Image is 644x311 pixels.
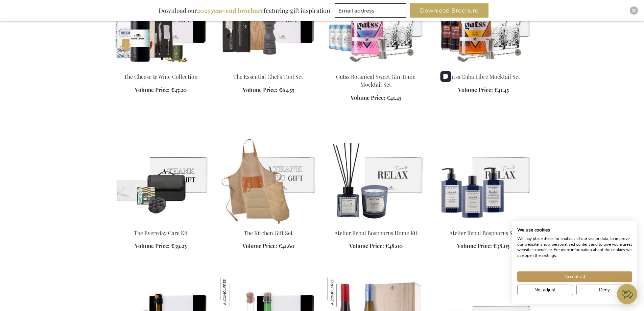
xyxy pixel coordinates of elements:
a: Volume Price: €41.60 [242,242,294,250]
span: €48.00 [385,242,403,249]
span: €41.45 [494,86,509,93]
span: €41.60 [279,242,294,249]
a: The Essential Chef's Tool Set [220,65,317,71]
span: Volume Price: [135,242,170,249]
img: Close [632,8,636,13]
a: Volume Price: €39.25 [135,242,187,250]
a: Volume Price: €38.05 [457,242,509,250]
span: Accept all [565,273,585,280]
span: Volume Price: [243,86,278,93]
span: Volume Price: [349,242,384,249]
p: We may place these for analysis of our visitor data, to improve our website, show personalised co... [517,236,632,259]
span: Volume Price: [457,242,492,249]
a: Gutss Botanical Sweet Gin Tonic Mocktail Set [336,73,415,88]
span: €38.05 [493,242,509,249]
a: Atelier Rebul Bosphorus Home Kit [334,229,418,237]
form: marketing offers and promotions [335,3,408,20]
span: €41.45 [387,94,401,101]
img: Divin Non-Alcoholic Sparkling Set [220,277,249,307]
a: Atelier Rebul Bosphorus Set [449,229,517,237]
img: Atelier Rebul Bosphorus Set [435,129,532,224]
a: Volume Price: €48.00 [349,242,403,250]
button: Adjust cookie preferences [517,285,573,295]
a: Atelier Rebul Bosphorus Set [435,221,532,227]
a: Gutss Botanical Sweet Gin Tonic Mocktail Set Gutss Botanical Sweet Gin Tonic Mocktail Set [328,65,424,71]
a: The Essential Chef's Tool Set [233,73,303,80]
a: Volume Price: €47.20 [135,86,187,94]
a: Volume Price: €41.45 [458,86,509,94]
a: Volume Price: €64.55 [243,86,294,94]
a: The Cheese & Wine Collection [113,65,209,71]
a: The Kitchen Gift Set [244,229,293,237]
a: Volume Price: €41.45 [351,94,401,102]
a: Gutss Cuba Libre Mocktail Set Gutss Cuba Libre Mocktail Set [435,65,532,71]
span: €64.55 [279,86,294,93]
span: No, adjust [534,286,556,293]
span: €39.25 [171,242,187,249]
img: Atelier Rebul Bosphorus Home Kit [328,129,424,224]
a: The Everyday Care Kit [113,221,209,227]
div: Close [630,6,638,15]
span: Volume Price: [458,86,493,93]
span: €47.20 [171,86,187,93]
a: Atelier Rebul Bosphorus Home Kit [328,221,424,227]
span: Volume Price: [351,94,385,101]
div: Download our featuring gift inspiration [156,3,333,18]
span: Volume Price: [135,86,170,93]
a: The Kitchen Gift Set [220,221,317,227]
img: The Kitchen Gift Set [220,129,317,224]
img: Divin Non-Alcoholic Wine Duo [328,277,357,307]
input: Email address [335,3,406,18]
img: The Everyday Care Kit [113,129,209,224]
a: The Cheese & Wine Collection [124,73,198,80]
span: Deny [599,286,610,293]
iframe: belco-activator-frame [617,284,637,304]
button: Download Brochure [410,3,488,18]
span: Volume Price: [242,242,277,249]
a: The Everyday Care Kit [134,229,188,237]
a: Gutss Cuba Libre Mocktail Set [447,73,520,80]
b: 2025 year-end brochure [197,6,264,15]
button: Accept all cookies [517,271,632,282]
button: Deny all cookies [576,285,632,295]
h2: We use cookies [517,227,632,233]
